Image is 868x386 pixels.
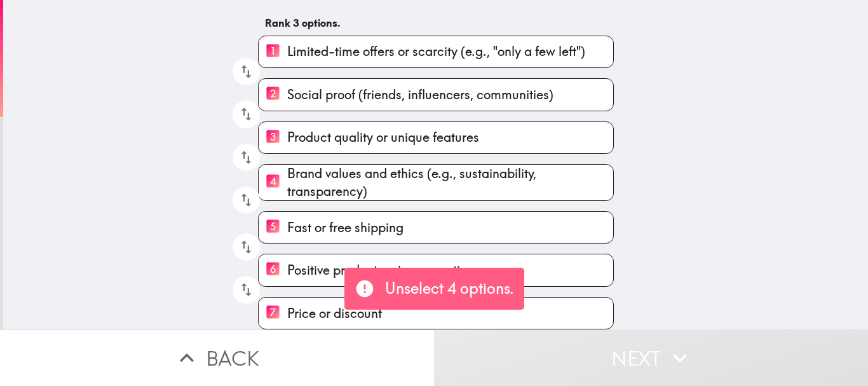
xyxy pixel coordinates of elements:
button: 5Fast or free shipping [259,212,613,243]
button: 3Product quality or unique features [259,122,613,153]
span: Price or discount [287,305,382,322]
span: Fast or free shipping [287,219,403,237]
span: Limited-time offers or scarcity (e.g., "only a few left") [287,43,585,60]
button: Next [434,329,868,386]
span: Product quality or unique features [287,128,479,146]
span: Social proof (friends, influencers, communities) [287,86,553,104]
button: 4Brand values and ethics (e.g., sustainability, transparency) [259,165,613,200]
button: 2Social proof (friends, influencers, communities) [259,79,613,110]
span: Positive product reviews or ratings [287,261,480,279]
span: Brand values and ethics (e.g., sustainability, transparency) [287,165,613,200]
p: Unselect 4 options. [385,278,514,300]
button: 7Price or discount [259,298,613,329]
h6: Rank 3 options. [265,16,607,30]
button: 6Positive product reviews or ratings [259,254,613,286]
button: 1Limited-time offers or scarcity (e.g., "only a few left") [259,36,613,67]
